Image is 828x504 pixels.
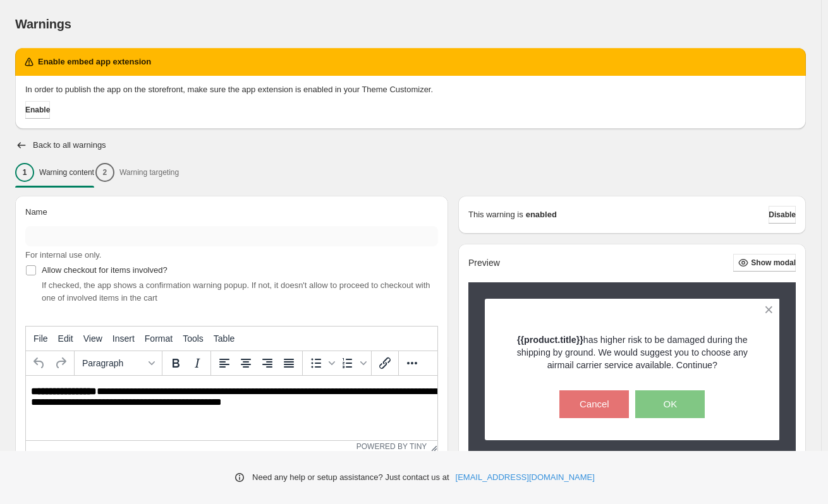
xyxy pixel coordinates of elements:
span: For internal use only. [25,250,101,260]
button: Align left [214,352,235,374]
button: Redo [50,352,71,374]
button: Justify [278,352,300,374]
button: 1Warning content [15,159,94,186]
button: Align right [257,352,278,374]
button: Enable [25,101,50,119]
a: Powered by Tiny [356,442,427,451]
span: Show modal [751,258,796,268]
button: Formats [77,352,159,374]
button: Insert/edit link [374,352,396,374]
button: Bold [165,352,186,374]
span: Allow checkout for items involved? [42,265,167,275]
a: [EMAIL_ADDRESS][DOMAIN_NAME] [456,471,595,484]
h2: Preview [468,258,500,268]
span: File [33,333,48,344]
span: If checked, the app shows a confirmation warning popup. If not, it doesn't allow to proceed to ch... [42,280,430,303]
h2: Back to all warnings [33,140,106,150]
span: View [83,333,102,344]
div: Numbered list [337,352,368,374]
p: This warning is [468,208,523,221]
button: Italic [186,352,208,374]
button: Cancel [559,390,629,418]
button: More... [401,352,423,374]
p: has higher risk to be damaged during the shipping by ground. We would suggest you to choose any a... [507,333,758,371]
h2: Enable embed app extension [38,56,151,68]
button: Disable [769,206,796,224]
span: Disable [769,210,796,220]
span: Name [25,207,47,217]
span: Format [145,333,173,344]
div: 1 [15,163,34,182]
span: Enable [25,105,50,115]
button: Align center [235,352,257,374]
button: Undo [28,352,50,374]
p: In order to publish the app on the storefront, make sure the app extension is enabled in your The... [25,83,796,96]
button: Show modal [733,254,796,272]
iframe: Rich Text Area [26,376,437,440]
p: Warning content [39,167,94,177]
span: Table [214,333,234,344]
span: Paragraph [82,358,144,368]
span: Warnings [15,17,71,31]
button: OK [635,390,705,418]
div: Bullet list [305,352,337,374]
span: Edit [58,333,73,344]
span: Tools [183,333,204,344]
strong: enabled [526,208,557,221]
strong: {{product.title}} [517,335,583,345]
div: Resize [427,441,437,452]
span: Insert [113,333,135,344]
